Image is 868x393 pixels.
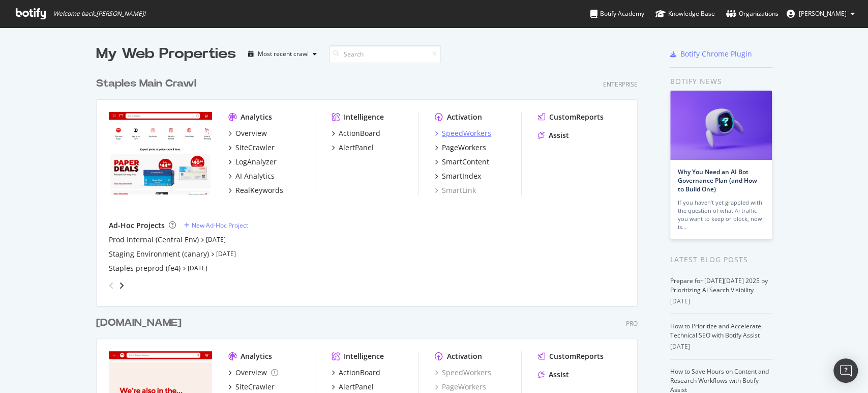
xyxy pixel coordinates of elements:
[435,157,489,167] a: SmartContent
[538,112,604,122] a: CustomReports
[435,185,476,195] a: SmartLink
[241,351,272,361] div: Analytics
[235,143,275,153] div: SiteCrawler
[678,167,757,193] a: Why You Need an AI Bot Governance Plan (and How to Build One)
[678,199,764,231] div: If you haven’t yet grappled with the question of what AI traffic you want to keep or block, now is…
[258,51,309,57] div: Most recent crawl
[670,297,772,306] div: [DATE]
[332,368,380,378] a: ActionBoard
[442,157,489,167] div: SmartContent
[228,128,267,138] a: Overview
[228,171,275,181] a: AI Analytics
[655,9,715,19] div: Knowledge Base
[188,264,207,272] a: [DATE]
[344,351,384,361] div: Intelligence
[670,49,752,59] a: Botify Chrome Plugin
[96,76,196,91] div: Staples Main Crawl
[96,316,186,330] a: [DOMAIN_NAME]
[670,322,761,340] a: How to Prioritize and Accelerate Technical SEO with Botify Assist
[779,6,863,22] button: [PERSON_NAME]
[235,128,267,138] div: Overview
[228,368,278,378] a: Overview
[105,277,118,294] div: angle-left
[538,370,569,380] a: Assist
[833,358,858,383] div: Open Intercom Messenger
[442,128,491,138] div: SpeedWorkers
[680,49,752,59] div: Botify Chrome Plugin
[228,157,277,167] a: LogAnalyzer
[549,351,604,361] div: CustomReports
[339,128,380,138] div: ActionBoard
[241,112,272,122] div: Analytics
[549,370,569,380] div: Assist
[726,9,779,19] div: Organizations
[435,143,486,153] a: PageWorkers
[435,128,491,138] a: SpeedWorkers
[235,185,283,195] div: RealKeywords
[339,368,380,378] div: ActionBoard
[235,382,275,392] div: SiteCrawler
[244,46,321,62] button: Most recent crawl
[332,143,374,153] a: AlertPanel
[332,128,380,138] a: ActionBoard
[109,249,209,259] a: Staging Environment (canary)
[670,76,772,87] div: Botify news
[109,112,212,194] img: staples.com
[235,157,277,167] div: LogAnalyzer
[206,235,226,244] a: [DATE]
[447,112,482,122] div: Activation
[216,249,236,258] a: [DATE]
[538,130,569,141] a: Assist
[339,143,374,153] div: AlertPanel
[442,143,486,153] div: PageWorkers
[109,235,199,245] a: Prod Internal (Central Env)
[435,171,481,181] a: SmartIndex
[435,382,486,392] a: PageWorkers
[228,185,283,195] a: RealKeywords
[184,221,248,230] a: New Ad-Hoc Project
[549,112,604,122] div: CustomReports
[96,316,182,330] div: [DOMAIN_NAME]
[626,319,638,328] div: Pro
[109,220,165,231] div: Ad-Hoc Projects
[670,276,768,294] a: Prepare for [DATE][DATE] 2025 by Prioritizing AI Search Visibility
[799,9,847,18] span: Taylor Brantley
[228,143,275,153] a: SiteCrawler
[329,45,441,63] input: Search
[235,368,267,378] div: Overview
[192,221,248,230] div: New Ad-Hoc Project
[538,351,604,361] a: CustomReports
[435,368,491,378] a: SpeedWorkers
[339,382,374,392] div: AlertPanel
[228,382,275,392] a: SiteCrawler
[549,130,569,141] div: Assist
[670,254,772,265] div: Latest Blog Posts
[235,171,275,181] div: AI Analytics
[670,91,772,160] img: Why You Need an AI Bot Governance Plan (and How to Build One)
[344,112,384,122] div: Intelligence
[96,76,200,91] a: Staples Main Crawl
[447,351,482,361] div: Activation
[442,171,481,181] div: SmartIndex
[590,9,644,19] div: Botify Academy
[96,44,236,64] div: My Web Properties
[603,80,638,89] div: Enterprise
[670,342,772,351] div: [DATE]
[53,10,145,18] span: Welcome back, [PERSON_NAME] !
[109,263,181,273] a: Staples preprod (fe4)
[118,280,125,291] div: angle-right
[332,382,374,392] a: AlertPanel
